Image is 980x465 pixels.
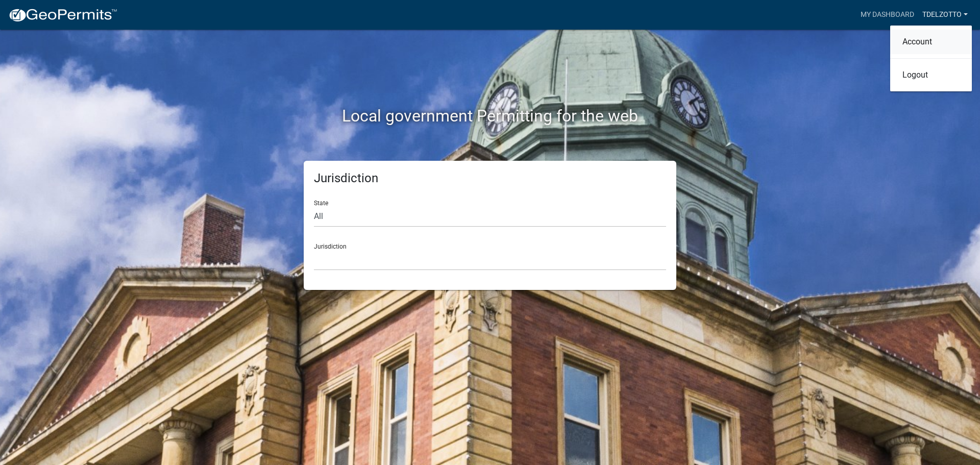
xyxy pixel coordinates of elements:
a: My Dashboard [856,5,918,25]
h2: Local government Permitting for the web [207,106,773,126]
a: tdelzotto [918,5,972,25]
h5: Jurisdiction [314,171,666,186]
div: tdelzotto [890,26,972,91]
a: Account [890,30,972,54]
a: Logout [890,63,972,87]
